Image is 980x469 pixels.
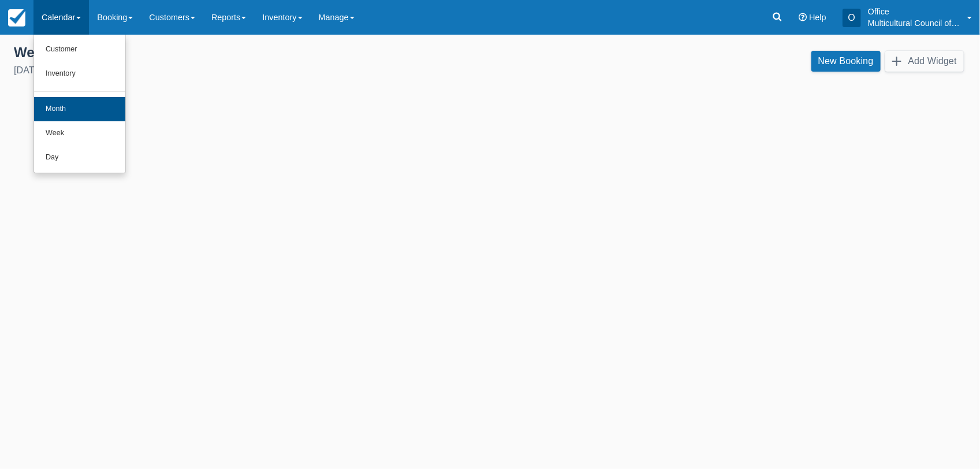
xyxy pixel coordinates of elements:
span: Help [809,13,826,22]
div: O [843,9,861,27]
i: Help [799,13,807,21]
a: Inventory [34,62,125,86]
p: Multicultural Council of [GEOGRAPHIC_DATA] [868,17,960,29]
a: Customer [34,38,125,62]
a: Week [34,121,125,146]
img: checkfront-main-nav-mini-logo.png [8,9,25,27]
button: Add Widget [885,51,964,72]
a: Month [34,97,125,121]
div: [DATE] [14,64,481,77]
div: Welcome , Office ! [14,44,481,61]
ul: Calendar [33,35,126,173]
p: Office [868,6,960,17]
a: New Booking [811,51,881,72]
a: Day [34,146,125,170]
